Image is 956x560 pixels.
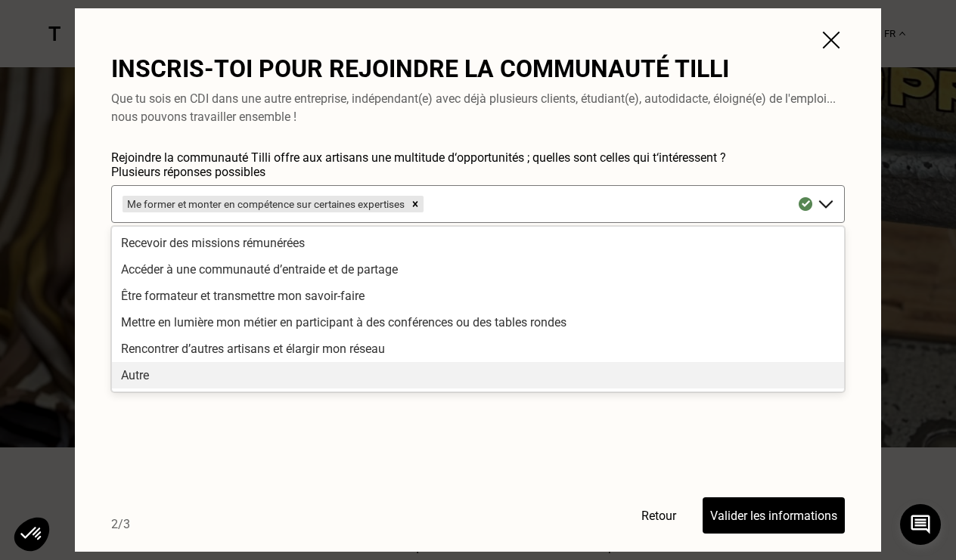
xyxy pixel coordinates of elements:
div: Recevoir des missions rémunérées [112,230,844,256]
img: yfpchv6kUof5kU+b2+COW3SZHf40Uof50U+b0Pyt9CfgAAAAAAAAAAQINPEo8Pimk+iwEAAAAASUVORK5CYII= [818,26,845,54]
h3: Inscris-toi pour rejoindre la communauté Tilli [111,54,772,84]
div: Autre [112,362,844,388]
p: 2/ 3 [111,515,130,534]
div: Être formateur et transmettre mon savoir-faire [112,283,844,309]
div: Me former et monter en compétence sur certaines expertises [123,196,407,212]
button: Valider les informations [703,497,845,534]
span: Rejoindre la communauté Tilli offre aux artisans une multitude d‘opportunités ; quelles sont cell... [111,150,726,165]
span: Plusieurs réponses possibles [111,165,265,179]
div: Accéder à une communauté d’entraide et de partage [112,256,844,283]
img: Valid interestedIn icon [796,195,815,213]
div: Rencontrer d’autres artisans et élargir mon réseau [112,336,844,362]
button: Retour [626,497,691,534]
p: Que tu sois en CDI dans une autre entreprise, indépendant(e) avec déjà plusieurs clients, étudian... [111,90,845,126]
div: Mettre en lumière mon métier en participant à des conférences ou des tables rondes [112,309,844,336]
img: Dropdown Arrow [817,195,835,213]
div: Remove Me former et monter en compétence sur certaines expertises [407,196,424,212]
